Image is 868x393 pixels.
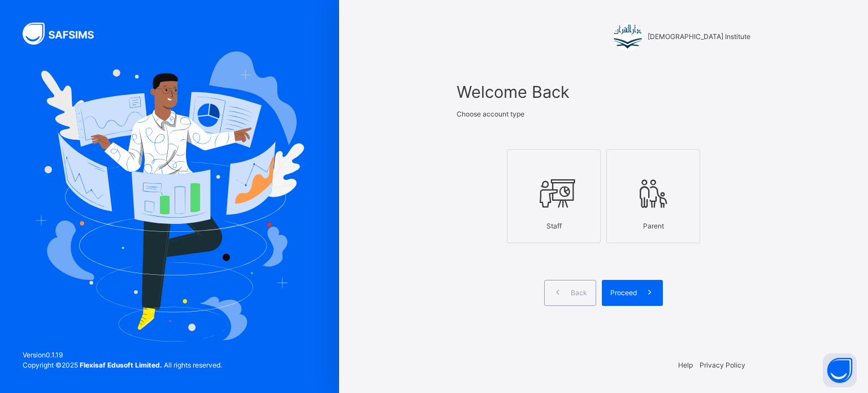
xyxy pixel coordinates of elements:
div: Parent [613,215,694,237]
span: Version 0.1.19 [23,350,222,360]
a: Help [678,361,693,369]
span: Choose account type [457,110,524,118]
span: Copyright © 2025 All rights reserved. [23,361,222,369]
a: Privacy Policy [700,361,745,369]
div: Staff [513,215,594,237]
img: SAFSIMS Logo [23,23,107,45]
strong: Flexisaf Edusoft Limited. [80,361,162,369]
span: Proceed [610,288,637,298]
span: [DEMOGRAPHIC_DATA] Institute [648,32,750,42]
span: Welcome Back [457,80,750,104]
span: Back [571,288,587,298]
button: Open asap [823,353,857,387]
img: Hero Image [35,51,304,341]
